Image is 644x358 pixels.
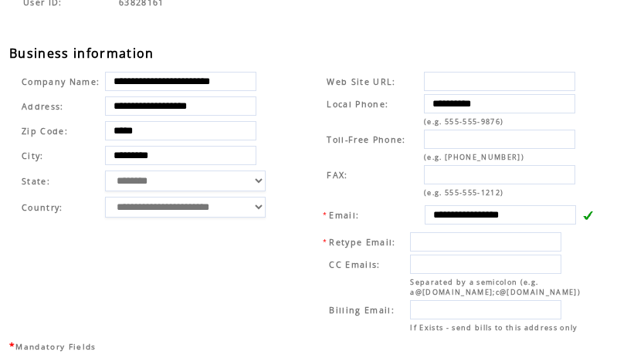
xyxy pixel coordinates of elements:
[410,323,578,333] span: If Exists - send bills to this address only
[424,117,503,127] span: (e.g. 555-555-9876)
[327,170,347,181] span: FAX:
[22,202,63,213] span: Country:
[424,152,524,162] span: (e.g. [PHONE_NUMBER])
[329,210,359,221] span: Email:
[9,45,154,62] span: Business information
[327,76,395,87] span: Web Site URL:
[329,237,395,248] span: Retype Email:
[424,187,503,198] span: (e.g. 555-555-1212)
[22,101,64,112] span: Address:
[15,341,96,352] span: Mandatory Fields
[327,134,405,145] span: Toll-Free Phone:
[22,76,100,87] span: Company Name:
[582,210,593,221] img: v.gif
[22,150,44,161] span: City:
[329,305,395,316] span: Billing Email:
[329,259,380,270] span: CC Emails:
[410,277,581,297] span: Separated by a semicolon (e.g. a@[DOMAIN_NAME];c@[DOMAIN_NAME])
[22,176,100,187] span: State:
[327,99,388,110] span: Local Phone:
[22,126,68,137] span: Zip Code:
